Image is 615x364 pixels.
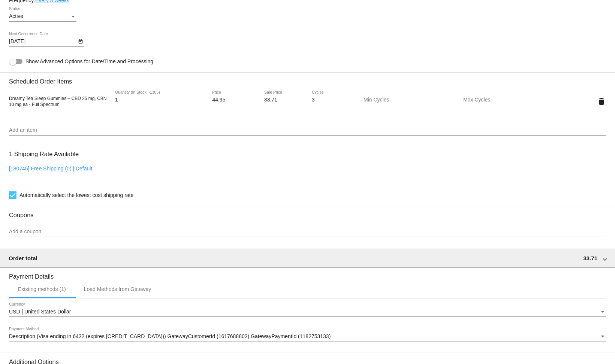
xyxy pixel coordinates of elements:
input: Sale Price [264,97,301,103]
h3: Coupons [9,206,606,219]
mat-select: Payment Method [9,334,606,340]
input: Max Cycles [463,97,531,103]
div: Load Methods from Gateway [84,286,151,292]
input: Next Occurrence Date [9,39,76,45]
a: [180745] Free Shipping (0) | Default [9,166,92,172]
h3: Scheduled Order Items [9,72,606,85]
span: Show Advanced Options for Date/Time and Processing [25,58,153,65]
input: Quantity (In Stock: -1305) [115,97,183,103]
mat-icon: delete [597,97,606,106]
input: Add an item [9,127,606,133]
span: Automatically select the lowest cost shipping rate [19,191,133,200]
input: Price [212,97,253,103]
h3: 1 Shipping Rate Available [9,146,79,162]
input: Add a coupon [9,229,606,235]
span: Dreamy Tea Sleep Gummies – CBD 25 mg, CBN 10 mg ea - Full Spectrum [9,96,107,107]
input: Min Cycles [364,97,431,103]
h3: Payment Details [9,267,606,280]
input: Cycles [312,97,353,103]
div: Existing methods (1) [18,286,66,292]
span: USD | United States Dollar [9,309,71,315]
button: Open calendar [76,37,84,45]
mat-select: Currency [9,309,606,315]
span: Description (Visa ending in 6422 (expires [CREDIT_CARD_DATA])) GatewayCustomerId (1617688802) Gat... [9,333,331,339]
mat-select: Status [9,13,76,19]
span: Order total [9,255,37,261]
span: Active [9,13,23,19]
span: 33.71 [583,255,597,261]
